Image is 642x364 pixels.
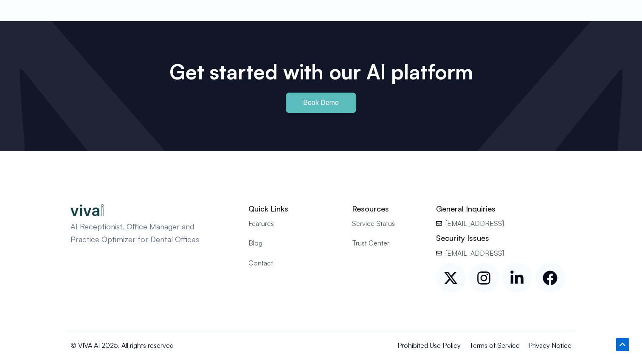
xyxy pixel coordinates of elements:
a: Service Status [352,218,423,229]
a: Blog [248,237,339,248]
p: © VIVA AI 2025. All rights reserved [70,340,290,351]
h2: Resources [352,204,423,214]
h2: Quick Links [248,204,339,214]
a: Book Demo [286,93,356,113]
span: Book Demo [303,99,339,106]
a: Terms of Service [469,340,520,351]
span: [EMAIL_ADDRESS] [443,218,504,229]
p: AI Receptionist, Office Manager and Practice Optimizer for Dental Offices [70,220,219,245]
a: [EMAIL_ADDRESS] [436,248,572,259]
span: Trust Center [352,237,389,248]
a: Prohibited Use Policy [397,340,461,351]
span: Blog [248,237,262,248]
a: Features [248,218,339,229]
h2: Get started with our Al platform [147,59,495,84]
span: [EMAIL_ADDRESS] [443,248,504,259]
a: Contact [248,257,339,268]
a: Trust Center [352,237,423,248]
span: Service Status [352,218,395,229]
a: [EMAIL_ADDRESS] [436,218,572,229]
h2: Security Issues [436,233,572,243]
span: Features [248,218,274,229]
h2: General Inquiries [436,204,572,214]
a: Privacy Notice [528,340,572,351]
span: Contact [248,257,273,268]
